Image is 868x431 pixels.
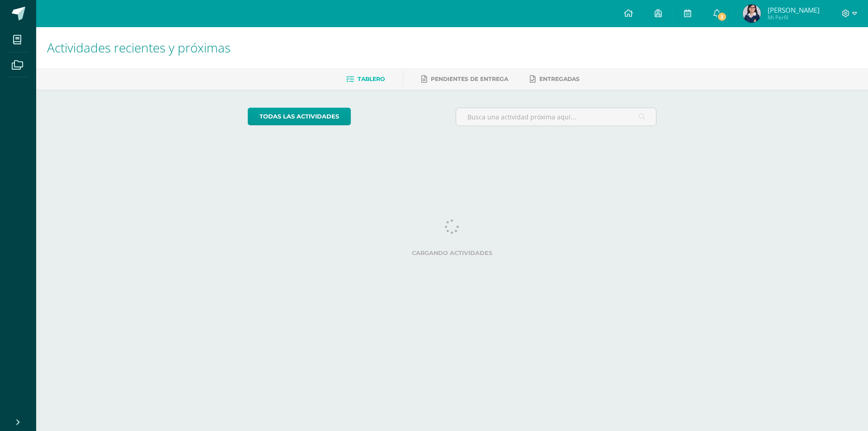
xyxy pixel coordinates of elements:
[768,14,820,21] span: Mi Perfil
[358,76,385,82] span: Tablero
[717,12,727,22] span: 2
[431,76,508,82] span: Pendientes de entrega
[47,39,231,56] span: Actividades recientes y próximas
[421,72,508,86] a: Pendientes de entrega
[768,5,820,14] span: [PERSON_NAME]
[539,76,580,82] span: Entregadas
[530,72,580,86] a: Entregadas
[456,108,656,126] input: Busca una actividad próxima aquí...
[248,108,351,125] a: todas las Actividades
[743,5,761,23] img: 4c589216f79d70e51ac5d327332eee76.png
[248,250,657,256] label: Cargando actividades
[346,72,385,86] a: Tablero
